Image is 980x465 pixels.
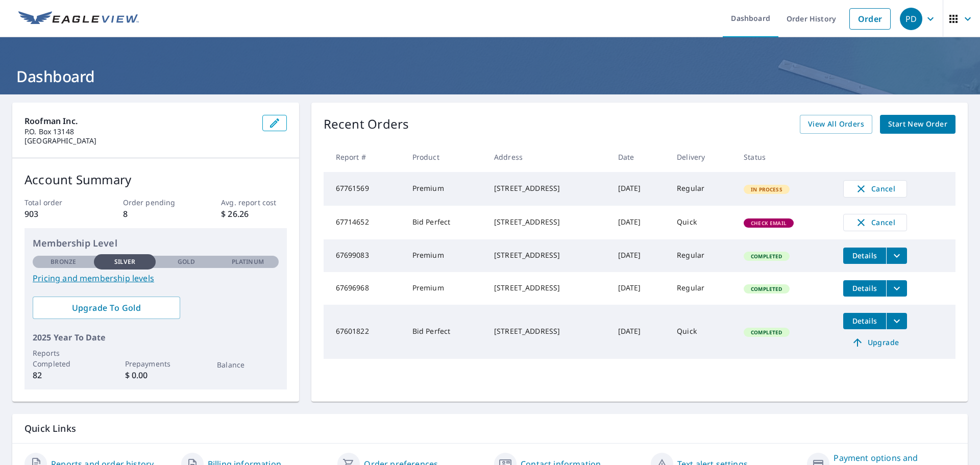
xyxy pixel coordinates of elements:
a: Upgrade [843,334,907,351]
td: [DATE] [610,172,669,206]
p: Order pending [123,197,188,208]
span: Check Email [745,219,793,227]
p: Account Summary [24,170,287,189]
td: Premium [404,172,486,206]
span: Upgrade To Gold [41,302,172,313]
td: [DATE] [610,305,669,359]
td: 67696968 [324,272,404,305]
span: Details [849,251,880,260]
th: Delivery [669,142,736,172]
th: Report # [324,142,404,172]
p: Silver [114,257,136,266]
p: 8 [123,208,188,220]
button: filesDropdownBtn-67696968 [886,280,907,297]
p: Prepayments [125,358,186,369]
td: [DATE] [610,239,669,272]
td: 67761569 [324,172,404,206]
span: Completed [745,285,788,292]
td: Bid Perfect [404,305,486,359]
div: [STREET_ADDRESS] [494,217,602,227]
p: Bronze [51,257,76,266]
a: Order [849,8,891,30]
p: 2025 Year To Date [33,331,279,344]
td: 67699083 [324,239,404,272]
p: Gold [178,257,195,266]
td: Regular [669,239,736,272]
a: View All Orders [800,115,872,134]
button: detailsBtn-67699083 [843,248,886,264]
p: Recent Orders [324,115,409,134]
p: Platinum [232,257,264,266]
p: [GEOGRAPHIC_DATA] [24,136,254,145]
a: Pricing and membership levels [33,272,279,284]
td: [DATE] [610,272,669,305]
a: Start New Order [880,115,955,134]
td: Regular [669,172,736,206]
td: Quick [669,305,736,359]
td: Bid Perfect [404,206,486,239]
button: Cancel [843,214,907,231]
span: Completed [745,253,788,260]
button: detailsBtn-67696968 [843,280,886,297]
p: $ 0.00 [125,369,186,381]
td: Premium [404,272,486,305]
span: In Process [745,186,789,193]
span: Cancel [854,183,896,195]
span: Upgrade [849,336,901,349]
div: [STREET_ADDRESS] [494,183,602,193]
img: EV Logo [18,11,139,27]
p: Total order [24,197,90,208]
p: $ 26.26 [221,208,286,220]
span: Details [849,283,880,293]
p: Membership Level [33,236,279,250]
p: 903 [24,208,90,220]
td: Quick [669,206,736,239]
th: Product [404,142,486,172]
div: [STREET_ADDRESS] [494,326,602,336]
td: 67601822 [324,305,404,359]
th: Date [610,142,669,172]
span: Cancel [854,216,896,229]
p: Roofman Inc. [24,115,254,127]
th: Address [486,142,610,172]
div: PD [900,8,922,30]
p: Balance [217,359,278,370]
td: Regular [669,272,736,305]
button: Cancel [843,180,907,198]
td: [DATE] [610,206,669,239]
h1: Dashboard [12,66,968,87]
p: Reports Completed [33,348,94,369]
span: Details [849,316,880,326]
p: Quick Links [24,422,955,435]
p: P.O. Box 13148 [24,127,254,136]
div: [STREET_ADDRESS] [494,250,602,260]
p: 82 [33,369,94,381]
p: Avg. report cost [221,197,286,208]
button: filesDropdownBtn-67601822 [886,313,907,329]
span: Completed [745,329,788,336]
button: detailsBtn-67601822 [843,313,886,329]
td: 67714652 [324,206,404,239]
a: Upgrade To Gold [33,297,180,319]
td: Premium [404,239,486,272]
div: [STREET_ADDRESS] [494,283,602,293]
button: filesDropdownBtn-67699083 [886,248,907,264]
th: Status [736,142,835,172]
span: Start New Order [888,118,947,131]
span: View All Orders [808,118,864,131]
